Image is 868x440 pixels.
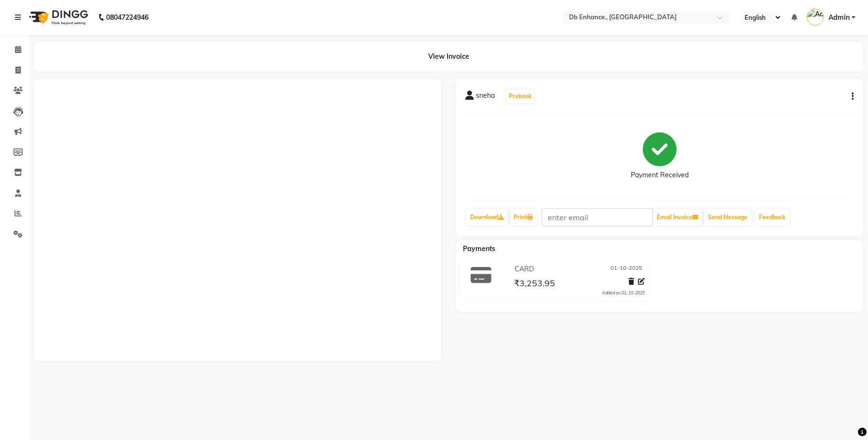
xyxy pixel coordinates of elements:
span: Admin [828,13,850,23]
a: Print [510,209,537,226]
img: Admin [807,9,824,26]
a: Feedback [755,209,789,226]
span: 01-10-2025 [610,264,642,274]
span: ₹3,253.95 [514,278,555,291]
span: Payments [463,244,495,253]
div: Added on 01-10-2025 [602,290,645,296]
div: View Invoice [34,42,863,71]
span: CARD [515,264,534,274]
input: enter email [542,208,652,227]
a: Download [466,209,508,226]
b: 08047224946 [106,4,149,31]
div: Payment Received [631,170,689,180]
span: sneha [476,91,495,104]
button: Prebook [506,90,534,103]
button: Email Invoice [653,209,702,226]
img: logo [25,4,91,31]
button: Send Message [704,209,751,226]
